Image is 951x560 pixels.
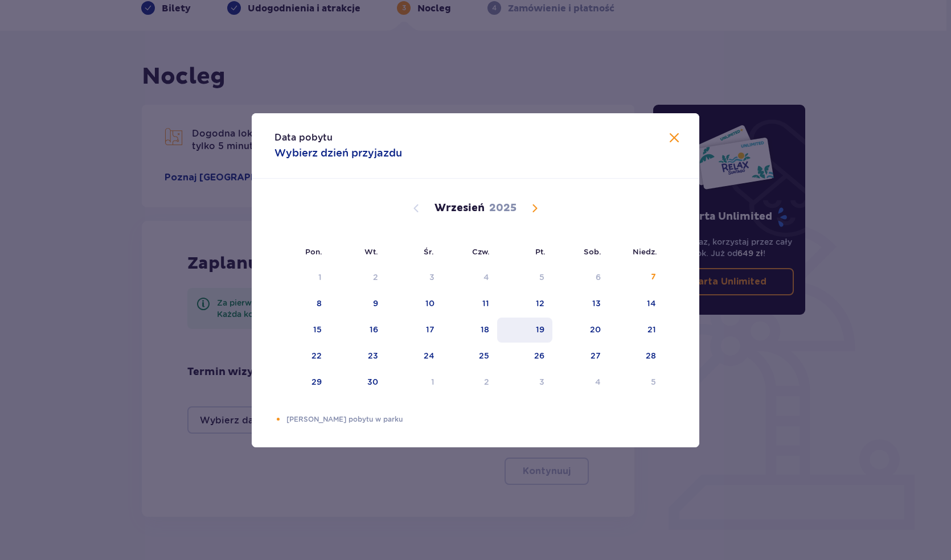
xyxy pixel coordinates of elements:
[609,344,664,369] td: Choose niedziela, 28 września 2025 as your check-in date. It’s available.
[609,370,664,395] td: Choose niedziela, 5 października 2025 as your check-in date. It’s available.
[584,247,601,256] small: Sob.
[274,291,330,316] td: Choose poniedziałek, 8 września 2025 as your check-in date. It’s available.
[386,291,442,316] td: Choose środa, 10 września 2025 as your check-in date. It’s available.
[330,370,386,395] td: Choose wtorek, 30 września 2025 as your check-in date. It’s available.
[484,376,489,388] div: 2
[442,265,498,290] td: Not available. czwartek, 4 września 2025
[425,298,434,309] div: 10
[305,247,322,256] small: Pon.
[633,247,657,256] small: Niedz.
[318,271,322,283] div: 1
[370,324,378,335] div: 16
[442,291,498,316] td: Choose czwartek, 11 września 2025 as your check-in date. It’s available.
[609,291,664,316] td: Choose niedziela, 14 września 2025 as your check-in date. It’s available.
[311,350,322,361] div: 22
[590,324,601,335] div: 20
[592,298,601,309] div: 13
[368,350,378,361] div: 23
[330,291,386,316] td: Choose wtorek, 9 września 2025 as your check-in date. It’s available.
[497,344,552,369] td: Choose piątek, 26 września 2025 as your check-in date. It’s available.
[330,265,386,290] td: Not available. wtorek, 2 września 2025
[386,265,442,290] td: Not available. środa, 3 września 2025
[252,179,699,414] div: Calendar
[431,376,434,388] div: 1
[311,376,322,388] div: 29
[483,271,489,283] div: 4
[274,344,330,369] td: Choose poniedziałek, 22 września 2025 as your check-in date. It’s available.
[330,318,386,343] td: Choose wtorek, 16 września 2025 as your check-in date. It’s available.
[442,370,498,395] td: Choose czwartek, 2 października 2025 as your check-in date. It’s available.
[497,291,552,316] td: Choose piątek, 12 września 2025 as your check-in date. It’s available.
[367,376,378,388] div: 30
[364,247,378,256] small: Wt.
[274,370,330,395] td: Choose poniedziałek, 29 września 2025 as your check-in date. It’s available.
[442,344,498,369] td: Choose czwartek, 25 września 2025 as your check-in date. It’s available.
[609,318,664,343] td: Choose niedziela, 21 września 2025 as your check-in date. It’s available.
[609,265,664,290] td: Choose niedziela, 7 września 2025 as your check-in date. It’s available.
[424,247,434,256] small: Śr.
[426,324,434,335] div: 17
[595,376,601,388] div: 4
[442,318,498,343] td: Choose czwartek, 18 września 2025 as your check-in date. It’s available.
[481,324,489,335] div: 18
[497,318,552,343] td: Choose piątek, 19 września 2025 as your check-in date. It’s available.
[552,291,609,316] td: Choose sobota, 13 września 2025 as your check-in date. It’s available.
[534,350,544,361] div: 26
[482,298,489,309] div: 11
[472,247,490,256] small: Czw.
[536,324,544,335] div: 19
[591,350,601,361] div: 27
[479,350,489,361] div: 25
[535,247,546,256] small: Pt.
[552,318,609,343] td: Choose sobota, 20 września 2025 as your check-in date. It’s available.
[373,298,378,309] div: 9
[313,324,322,335] div: 15
[317,298,322,309] div: 8
[552,265,609,290] td: Not available. sobota, 6 września 2025
[386,344,442,369] td: Choose środa, 24 września 2025 as your check-in date. It’s available.
[330,344,386,369] td: Choose wtorek, 23 września 2025 as your check-in date. It’s available.
[386,318,442,343] td: Choose środa, 17 września 2025 as your check-in date. It’s available.
[386,370,442,395] td: Choose środa, 1 października 2025 as your check-in date. It’s available.
[424,350,434,361] div: 24
[497,370,552,395] td: Choose piątek, 3 października 2025 as your check-in date. It’s available.
[552,344,609,369] td: Choose sobota, 27 września 2025 as your check-in date. It’s available.
[429,271,434,283] div: 3
[596,271,601,283] div: 6
[286,414,677,425] p: [PERSON_NAME] pobytu w parku
[274,265,330,290] td: Not available. poniedziałek, 1 września 2025
[539,271,544,283] div: 5
[539,376,544,388] div: 3
[552,370,609,395] td: Choose sobota, 4 października 2025 as your check-in date. It’s available.
[497,265,552,290] td: Not available. piątek, 5 września 2025
[536,298,544,309] div: 12
[373,271,378,283] div: 2
[274,318,330,343] td: Choose poniedziałek, 15 września 2025 as your check-in date. It’s available.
